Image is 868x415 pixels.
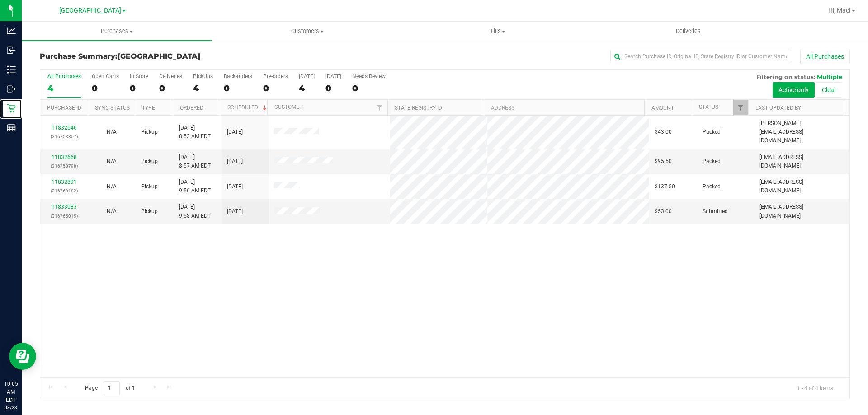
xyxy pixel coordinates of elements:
a: Amount [651,105,674,111]
a: Customer [274,104,302,110]
div: 0 [159,83,182,93]
inline-svg: Retail [7,104,16,113]
inline-svg: Analytics [7,26,16,35]
div: 0 [130,83,148,93]
span: Hi, Mac! [828,7,851,14]
span: Not Applicable [107,158,117,164]
div: 0 [224,83,252,93]
div: 4 [193,83,213,93]
span: [DATE] 8:57 AM EDT [179,153,211,170]
span: [DATE] [227,182,243,191]
button: Active only [773,82,815,98]
span: Not Applicable [107,183,117,190]
span: Packed [703,157,721,166]
div: 0 [263,83,288,93]
div: 4 [299,83,315,93]
a: Customers [212,22,402,41]
span: Pickup [141,182,158,191]
span: Pickup [141,207,158,216]
button: N/A [107,182,117,191]
th: Address [484,100,644,116]
span: [EMAIL_ADDRESS][DOMAIN_NAME] [759,153,844,170]
span: [DATE] [227,207,243,216]
span: Not Applicable [107,208,117,214]
div: Pre-orders [263,73,288,79]
a: 11832891 [52,179,77,185]
span: [PERSON_NAME][EMAIL_ADDRESS][DOMAIN_NAME] [759,119,844,145]
inline-svg: Outbound [7,84,16,93]
div: 0 [92,83,119,93]
span: Filtering on status: [756,73,815,80]
div: Deliveries [159,73,182,79]
button: N/A [107,207,117,216]
a: Purchases [22,22,212,41]
a: Scheduled [227,104,269,111]
p: 10:05 AM EDT [4,380,18,404]
span: [DATE] [227,157,243,166]
div: 0 [352,83,386,93]
a: Last Updated By [755,105,801,111]
a: 11833083 [52,204,77,210]
span: [DATE] 8:53 AM EDT [179,124,211,141]
button: Clear [816,82,842,98]
button: All Purchases [800,49,850,64]
span: Pickup [141,128,158,136]
div: 0 [325,83,341,93]
a: Ordered [180,105,203,111]
iframe: Resource center [9,343,36,370]
div: 4 [47,83,81,93]
span: Purchases [22,27,212,35]
p: (316765015) [46,212,82,220]
div: Needs Review [352,73,386,79]
span: [GEOGRAPHIC_DATA] [59,7,121,14]
div: All Purchases [47,73,81,79]
a: Deliveries [593,22,783,41]
span: Not Applicable [107,129,117,135]
input: 1 [104,381,120,395]
span: $53.00 [655,207,672,216]
span: Packed [703,128,721,136]
button: N/A [107,157,117,166]
span: 1 - 4 of 4 items [790,381,840,395]
span: [DATE] [227,128,243,136]
div: [DATE] [325,73,341,79]
p: (316753807) [46,132,82,141]
p: (316753798) [46,162,82,170]
span: Tills [403,27,592,35]
a: Filter [733,100,748,115]
span: Customers [212,27,402,35]
span: Deliveries [664,27,713,35]
span: $95.50 [655,157,672,166]
a: Filter [373,100,387,115]
a: Type [142,105,155,111]
a: Sync Status [95,105,130,111]
inline-svg: Reports [7,123,16,132]
p: 08/23 [4,404,18,411]
span: [DATE] 9:56 AM EDT [179,178,211,195]
input: Search Purchase ID, Original ID, State Registry ID or Customer Name... [610,50,791,63]
span: [EMAIL_ADDRESS][DOMAIN_NAME] [759,178,844,195]
a: State Registry ID [395,105,442,111]
span: [EMAIL_ADDRESS][DOMAIN_NAME] [759,203,844,220]
a: Tills [402,22,593,41]
span: Multiple [817,73,842,80]
span: $43.00 [655,128,672,136]
div: [DATE] [299,73,315,79]
span: $137.50 [655,182,675,191]
inline-svg: Inbound [7,46,16,55]
p: (316760182) [46,187,82,195]
span: [GEOGRAPHIC_DATA] [118,52,200,61]
a: 11832668 [52,154,77,160]
div: Back-orders [224,73,252,79]
div: PickUps [193,73,213,79]
div: In Store [130,73,148,79]
inline-svg: Inventory [7,65,16,74]
a: Purchase ID [47,105,81,111]
span: Submitted [703,207,728,216]
a: 11832646 [52,125,77,131]
div: Open Carts [92,73,119,79]
a: Status [699,104,718,110]
span: Pickup [141,157,158,166]
h3: Purchase Summary: [40,52,310,61]
span: [DATE] 9:58 AM EDT [179,203,211,220]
